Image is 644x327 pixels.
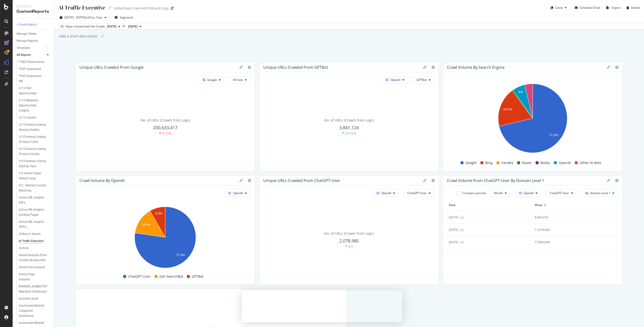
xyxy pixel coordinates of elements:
[19,67,50,72] a: *PDP Dashboard
[449,203,530,207] span: Date
[339,125,359,130] span: 3,841,124
[19,296,50,301] a: Australia Audit
[19,146,50,157] a: 3/15 Internal Linking (Product Guide)
[19,159,50,169] a: 3/15 Internal Linking (Styling Tips)
[382,76,409,84] button: OpenAI
[155,212,163,215] text: 8.3%
[19,246,28,251] div: Archive
[501,160,513,166] span: Yandex
[128,24,138,29] span: 2024 Aug. 20th
[64,15,86,19] span: [DATE] - [DATE]
[535,240,608,244] div: 17,809,638
[519,90,523,94] text: 6%
[372,189,399,197] button: OpenAI
[86,15,103,19] span: vs Prev. Year
[522,160,532,166] span: Naver
[108,6,112,9] i: Edit report name
[449,240,458,244] div: 1 Aug. 2025
[17,38,50,43] a: Manage Reports
[176,253,185,257] text: 77.3%
[612,6,620,10] div: Export
[19,115,36,120] div: 3/15 Content
[515,189,542,197] button: OpenAI
[17,31,36,36] div: Manage Tables
[449,215,458,220] div: 1 Jun. 2025
[19,232,41,237] div: AI Bots in Search
[535,215,608,220] div: 8,694,018
[159,274,183,279] span: OAI-SearchBot
[242,290,402,322] iframe: Survey from Botify
[19,246,50,251] a: Archive
[412,76,435,84] button: GPTBot
[105,24,122,29] button: [DATE]
[625,4,640,12] button: Delete
[19,86,46,96] div: 2/15 FAQ Opportunities
[19,303,48,318] div: Automated Related Categories Dashboard
[17,45,45,51] a: Templates
[19,272,46,282] div: Article Page Analysis
[66,24,105,29] div: Data crossed with the Crawls
[58,4,105,11] div: AI Traffic Executive
[128,274,151,279] span: ChatGPT-User
[494,191,503,195] span: Month
[58,14,108,21] button: [DATE] - [DATE]vsPrev. Year
[19,239,44,244] div: AI Traffic Executive
[19,207,50,217] a: Active URL Insights - Landing Pages
[339,238,359,244] span: 2,078,980
[546,189,577,197] button: ChatGPT-User
[17,52,31,58] div: All Reports
[550,191,569,195] span: ChatGPT-User
[199,76,225,84] button: Google
[345,131,357,135] div: 294.06%
[490,189,511,197] button: Month
[75,62,255,172] div: Unique URLs Crawled from GoogleGoogleAll botsNo. of URLs (Crawls from Logs)200,633,41751.29%
[17,9,50,14] div: CustomReports
[447,178,544,183] div: Crawl Volume from ChatGPT-User by domain Level 1
[224,189,251,197] button: OpenAI
[19,134,47,145] div: 3/15 Internal Linking (Product Care)
[465,160,477,166] span: Google
[259,175,439,285] div: Unique URLs Crawled from ChatGPT-UserOpenAIChatGPT-UserNo. of URLs (Crawls from Logs)2,078,980N/A
[19,122,50,132] a: 3/15 Internal Linking (Buying Guides)
[17,4,50,9] div: Reports
[540,160,550,166] span: Baidu
[549,133,558,137] text: 71.3%
[17,31,50,36] a: Manage Tables
[259,62,439,172] div: Unique URLs Crawled from GPTBotOpenAIGPTBotNo. of URLs (Crawls from Logs)3,841,124294.06%
[19,60,44,65] div: **SEO Performance
[548,4,569,12] button: Clone
[559,160,571,166] span: OpenAI
[443,62,623,172] div: Crawl Volume By Search EngineA chart.GoogleBingYandexNaverBaiduOpenAIOther AI Bots
[171,7,174,10] div: arrow-right-arrow-left
[19,284,48,294] div: ASTLA PDP Migration Dashboard
[580,6,600,10] div: Schedule Email
[207,78,217,82] span: Google
[142,223,151,226] text: 14.4%
[324,118,374,122] span: No. of URLs (Crawls from Logs)
[19,183,50,193] a: 8/2 - Related Content Reporting
[581,189,618,197] button: By: domain Level 1
[162,131,172,135] div: 51.29%
[79,204,251,272] div: A chart.
[19,195,46,205] div: Active URL Insights - GW's
[19,272,50,282] a: Article Page Analysis
[19,239,50,244] a: AI Traffic Executive
[233,191,243,195] span: OpenAI
[447,65,505,70] div: Crawl Volume By Search Engine
[19,171,47,181] div: 7/6 Active Pages Default Lang.
[229,76,251,84] button: All bots
[580,160,601,166] span: Other AI Bots
[79,65,144,70] div: Unique URLs Crawled from Google
[403,189,435,197] button: ChatGPT-User
[122,24,126,28] span: vs
[324,231,374,236] span: No. of URLs (Crawls from Logs)
[348,244,353,249] div: N/A
[485,160,493,166] span: Bing
[19,303,50,318] a: Automated Related Categories Dashboard
[443,175,623,285] div: Crawl Volume from ChatGPT-User by domain Level 1Compare periodsMonthOpenAIChatGPT-UserBy: domain ...
[263,178,340,183] div: Unique URLs Crawled from ChatGPT-User
[19,219,46,230] div: Active URL Insights - PDP's
[381,191,391,195] span: OpenAI
[19,265,50,270] a: Article FAQ Analysis
[140,118,190,122] span: No. of URLs (Crawls from Logs)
